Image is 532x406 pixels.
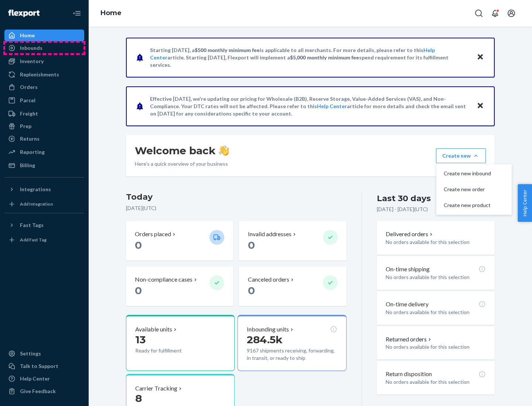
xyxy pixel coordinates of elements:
[248,230,291,238] p: Invalid addresses
[386,309,486,316] p: No orders available for this selection
[386,273,486,281] p: No orders available for this selection
[4,30,84,41] a: Home
[444,203,491,208] span: Create new product
[135,275,192,284] p: Non-compliance cases
[135,144,229,157] h1: Welcome back
[386,343,486,351] p: No orders available for this selection
[4,81,84,93] a: Orders
[20,71,59,78] div: Replenishments
[135,347,204,354] p: Ready for fulfillment
[386,238,486,246] p: No orders available for this selection
[4,94,84,106] a: Parcel
[386,230,434,238] button: Delivered orders
[247,325,289,334] p: Inbounding units
[135,239,142,251] span: 0
[475,101,485,111] button: Close
[20,375,50,382] div: Help Center
[239,221,346,261] button: Invalid addresses 0
[126,315,235,371] button: Available units13Ready for fulfillment
[20,44,42,52] div: Inbounds
[135,284,142,297] span: 0
[247,347,337,362] p: 9167 shipments receiving, forwarding, in transit, or ready to ship
[20,83,38,91] div: Orders
[444,187,491,192] span: Create new order
[239,266,346,306] button: Canceled orders 0
[8,10,40,17] img: Flexport logo
[100,9,122,17] a: Home
[4,133,84,145] a: Returns
[20,350,41,357] div: Settings
[488,6,502,21] button: Open notifications
[20,362,58,370] div: Talk to Support
[135,392,142,405] span: 8
[386,370,432,378] p: Return disposition
[126,266,233,306] button: Non-compliance cases 0
[444,171,491,176] span: Create new inbound
[20,123,31,130] div: Prep
[377,193,431,204] div: Last 30 days
[504,6,519,21] button: Open account menu
[20,201,53,207] div: Add Integration
[20,97,35,104] div: Parcel
[4,69,84,80] a: Replenishments
[386,335,433,344] button: Returned orders
[20,388,56,395] div: Give Feedback
[248,284,255,297] span: 0
[4,360,84,372] a: Talk to Support
[377,206,428,213] p: [DATE] - [DATE] ( UTC )
[4,385,84,397] button: Give Feedback
[438,182,510,197] button: Create new order
[4,146,84,158] a: Reporting
[4,55,84,67] a: Inventory
[20,58,44,65] div: Inventory
[248,275,289,284] p: Canceled orders
[20,32,35,39] div: Home
[475,52,485,63] button: Close
[150,95,470,117] p: Effective [DATE], we're updating our pricing for Wholesale (B2B), Reserve Storage, Value-Added Se...
[4,348,84,359] a: Settings
[386,378,486,386] p: No orders available for this selection
[4,183,84,195] button: Integrations
[4,120,84,132] a: Prep
[20,148,45,156] div: Reporting
[4,42,84,54] a: Inbounds
[135,333,146,346] span: 13
[471,6,486,21] button: Open Search Box
[4,159,84,171] a: Billing
[69,6,84,21] button: Close Navigation
[135,160,229,168] p: Here’s a quick overview of your business
[20,110,38,117] div: Freight
[518,184,532,222] button: Help Center
[238,315,346,371] button: Inbounding units284.5k9167 shipments receiving, forwarding, in transit, or ready to ship
[317,103,347,109] a: Help Center
[126,221,233,261] button: Orders placed 0
[20,186,51,193] div: Integrations
[126,204,347,212] p: [DATE] ( UTC )
[20,221,44,229] div: Fast Tags
[219,145,229,156] img: hand-wave emoji
[4,373,84,385] a: Help Center
[248,239,255,251] span: 0
[135,384,177,393] p: Carrier Tracking
[386,300,429,309] p: On-time delivery
[247,333,283,346] span: 284.5k
[4,219,84,231] button: Fast Tags
[386,265,430,273] p: On-time shipping
[4,198,84,210] a: Add Integration
[195,47,260,53] span: $500 monthly minimum fee
[436,148,486,163] button: Create newCreate new inboundCreate new orderCreate new product
[4,108,84,120] a: Freight
[95,3,127,24] ol: breadcrumbs
[438,166,510,182] button: Create new inbound
[20,237,47,243] div: Add Fast Tag
[135,230,171,238] p: Orders placed
[4,234,84,246] a: Add Fast Tag
[290,54,359,61] span: $5,000 monthly minimum fee
[126,191,347,203] h3: Today
[438,197,510,213] button: Create new product
[20,135,40,142] div: Returns
[20,162,35,169] div: Billing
